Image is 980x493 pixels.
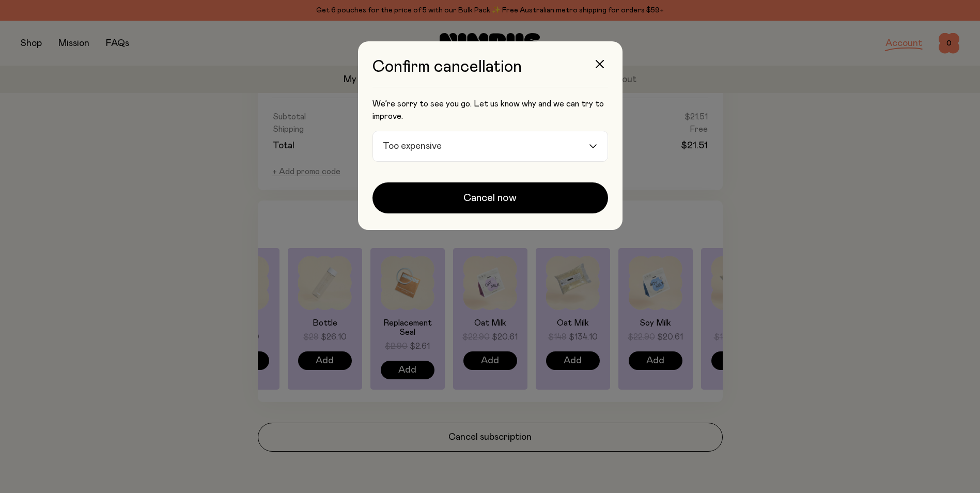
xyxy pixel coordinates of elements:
button: Cancel now [372,182,608,213]
span: Too expensive [380,131,445,161]
h3: Confirm cancellation [372,58,608,87]
input: Search for option [446,131,588,161]
div: Search for option [372,131,608,162]
p: We’re sorry to see you go. Let us know why and we can try to improve. [372,98,608,122]
span: Cancel now [463,191,517,205]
